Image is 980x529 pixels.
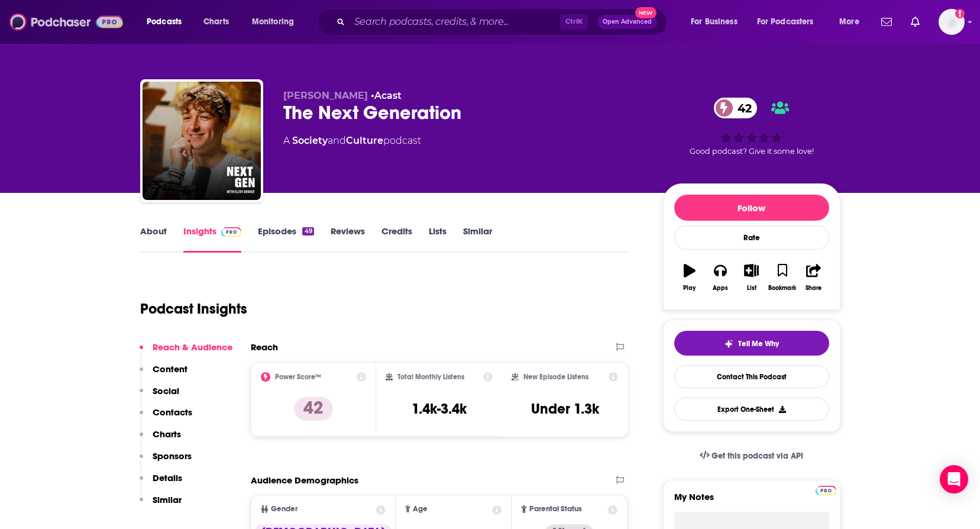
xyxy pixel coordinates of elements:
h2: Audience Demographics [251,475,358,486]
a: Charts [196,12,236,31]
button: open menu [683,12,752,31]
a: Episodes49 [258,225,313,253]
a: Reviews [331,225,365,253]
span: Get this podcast via API [711,451,803,461]
div: Open Intercom Messenger [940,465,968,493]
button: Bookmark [767,256,798,299]
button: Sponsors [140,450,192,472]
button: Content [140,363,187,385]
a: Similar [463,225,492,253]
a: Contact This Podcast [674,365,829,388]
span: Good podcast? Give it some love! [690,147,814,156]
span: Logged in as molly.burgoyne [939,9,965,35]
svg: Add a profile image [955,9,965,18]
p: Content [153,363,187,375]
img: User Profile [939,9,965,35]
input: Search podcasts, credits, & more... [350,12,560,31]
a: Show notifications dropdown [876,12,897,32]
p: Charts [153,428,181,440]
span: Monitoring [252,14,294,30]
button: open menu [244,12,309,31]
div: Bookmark [768,285,796,292]
a: About [140,225,167,253]
p: Similar [153,494,182,505]
span: 42 [726,98,758,118]
span: Gender [271,505,297,513]
button: Play [674,256,705,299]
div: Share [806,285,821,292]
a: Credits [381,225,412,253]
h3: 1.4k-3.4k [412,400,467,418]
h2: New Episode Listens [523,373,588,381]
img: Podchaser - Follow, Share and Rate Podcasts [9,11,123,33]
h2: Total Monthly Listens [397,373,464,381]
span: Age [413,505,428,513]
h2: Power Score™ [275,373,321,381]
img: Podchaser Pro [221,227,242,237]
div: List [747,285,756,292]
p: Details [153,472,182,483]
p: Reach & Audience [153,341,232,353]
div: 42Good podcast? Give it some love! [663,90,840,163]
a: Get this podcast via API [690,441,813,470]
p: Contacts [153,407,192,418]
button: Share [798,256,829,299]
button: tell me why sparkleTell Me Why [674,331,829,356]
div: Play [683,285,696,292]
a: 42 [714,98,758,118]
span: For Podcasters [757,14,814,30]
div: 49 [302,227,313,236]
button: Export One-Sheet [674,398,829,421]
span: New [635,7,656,18]
button: open menu [749,12,831,31]
a: Culture [346,135,383,146]
button: Open AdvancedNew [597,15,657,29]
span: Open Advanced [603,19,652,25]
span: More [839,14,859,30]
button: Follow [674,195,829,221]
div: Rate [674,225,829,250]
div: Search podcasts, credits, & more... [328,8,678,36]
button: Reach & Audience [140,341,232,363]
button: Similar [140,494,182,516]
img: Podchaser Pro [816,486,836,495]
a: Show notifications dropdown [906,12,924,32]
span: Parental Status [529,505,582,513]
p: Sponsors [153,450,192,462]
img: tell me why sparkle [724,339,733,349]
span: Podcasts [147,14,182,30]
div: A podcast [283,134,421,148]
span: • [371,90,402,101]
span: and [328,135,346,146]
button: Apps [705,256,736,299]
button: Social [140,385,179,407]
a: Pro website [816,484,836,495]
button: Charts [140,428,181,450]
label: My Notes [674,491,829,512]
button: Details [140,472,182,494]
button: Show profile menu [939,9,965,35]
a: Acast [374,90,402,101]
span: [PERSON_NAME] [283,90,368,101]
p: Social [153,385,179,396]
button: Contacts [140,407,192,428]
h3: Under 1.3k [531,400,599,418]
a: Lists [429,225,447,253]
button: List [736,256,766,299]
p: 42 [294,397,333,421]
span: Ctrl K [560,14,588,30]
span: Charts [203,14,229,30]
h1: Podcast Insights [140,300,247,318]
h2: Reach [251,341,278,353]
a: InsightsPodchaser Pro [183,225,242,253]
a: Society [292,135,328,146]
button: open menu [831,12,874,31]
span: For Business [691,14,738,30]
span: Tell Me Why [738,339,779,349]
button: open menu [138,12,197,31]
img: The Next Generation [143,82,261,200]
div: Apps [713,285,728,292]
